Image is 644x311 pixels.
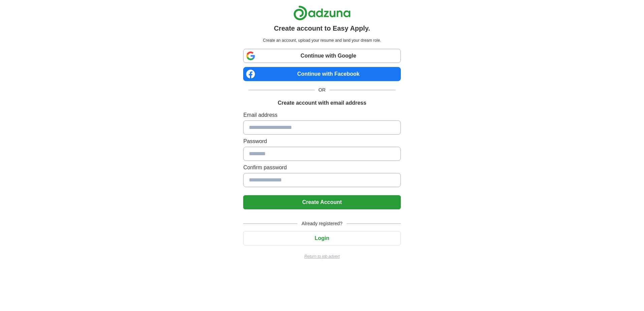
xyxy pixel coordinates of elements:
a: Continue with Google [243,49,400,63]
button: Create Account [243,195,400,209]
span: Already registered? [297,220,346,227]
a: Login [243,235,400,241]
button: Login [243,231,400,245]
label: Email address [243,111,400,119]
img: Adzuna logo [293,5,351,21]
a: Continue with Facebook [243,67,400,81]
h1: Create account to Easy Apply. [274,23,370,33]
a: Return to job advert [243,253,400,260]
label: Confirm password [243,164,400,172]
label: Password [243,137,400,145]
h1: Create account with email address [278,99,366,107]
span: OR [315,87,330,94]
p: Create an account, upload your resume and land your dream role. [245,37,399,43]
